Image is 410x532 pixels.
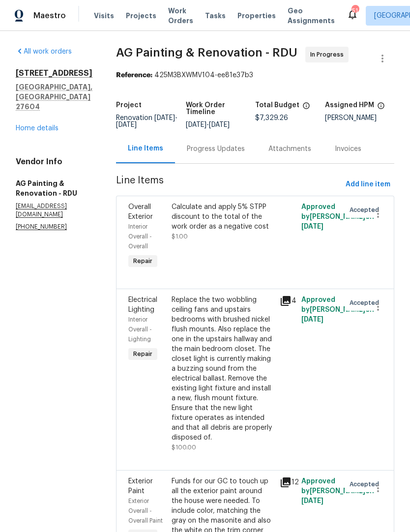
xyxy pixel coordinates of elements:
div: 425M3BXWMV104-ee81e37b3 [116,70,394,80]
span: Approved by [PERSON_NAME] on [301,204,374,230]
span: Accepted [350,205,383,215]
h5: Work Order Timeline [186,102,256,116]
span: [DATE] [186,121,206,128]
span: $1.00 [172,234,188,239]
span: Accepted [350,298,383,308]
b: Reference: [116,72,152,79]
div: [PERSON_NAME] [325,115,395,121]
span: Repair [129,349,156,359]
span: The total cost of line items that have been proposed by Opendoor. This sum includes line items th... [302,102,310,115]
span: The hpm assigned to this work order. [377,102,385,115]
div: 12 [280,476,295,488]
span: Accepted [350,479,383,489]
span: Maestro [33,11,66,21]
div: 51 [351,6,358,16]
h4: Vendor Info [16,157,92,167]
span: [DATE] [301,498,323,504]
div: Attachments [268,144,311,154]
span: - [116,115,177,128]
span: Tasks [205,12,226,19]
span: Exterior Overall - Overall Paint [128,498,163,524]
span: Add line item [346,178,390,191]
span: [DATE] [209,121,230,128]
a: Home details [16,125,59,132]
span: $100.00 [172,444,196,450]
div: Calculate and apply 5% STPP discount to the total of the work order as a negative cost [172,202,274,232]
span: [DATE] [301,316,323,323]
button: Add line item [342,176,394,194]
span: Overall Exterior [128,204,153,220]
span: Renovation [116,115,177,128]
div: Progress Updates [187,144,245,154]
div: Invoices [335,144,361,154]
div: Line Items [128,144,163,153]
a: All work orders [16,48,72,55]
span: $7,329.26 [255,115,288,121]
span: - [186,121,230,128]
h5: Total Budget [255,102,299,109]
span: Electrical Lighting [128,296,157,313]
span: Approved by [PERSON_NAME] on [301,296,374,323]
span: In Progress [310,50,348,59]
span: Properties [237,11,276,21]
h5: Assigned HPM [325,102,374,109]
h5: AG Painting & Renovation - RDU [16,178,92,198]
span: Interior Overall - Lighting [128,317,152,342]
span: Repair [129,256,156,266]
span: Visits [94,11,114,21]
span: Work Orders [168,6,193,26]
span: Exterior Paint [128,478,153,495]
span: [DATE] [116,121,137,128]
span: Interior Overall - Overall [128,224,152,249]
span: AG Painting & Renovation - RDU [116,47,297,59]
span: Line Items [116,176,342,194]
span: [DATE] [301,223,323,230]
h5: Project [116,102,142,109]
span: Geo Assignments [288,6,335,26]
div: 4 [280,295,295,307]
div: Replace the two wobbling ceiling fans and upstairs bedrooms with brushed nickel flush mounts. Als... [172,295,274,443]
span: Approved by [PERSON_NAME] on [301,478,374,504]
span: [DATE] [154,115,175,121]
span: Projects [126,11,156,21]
